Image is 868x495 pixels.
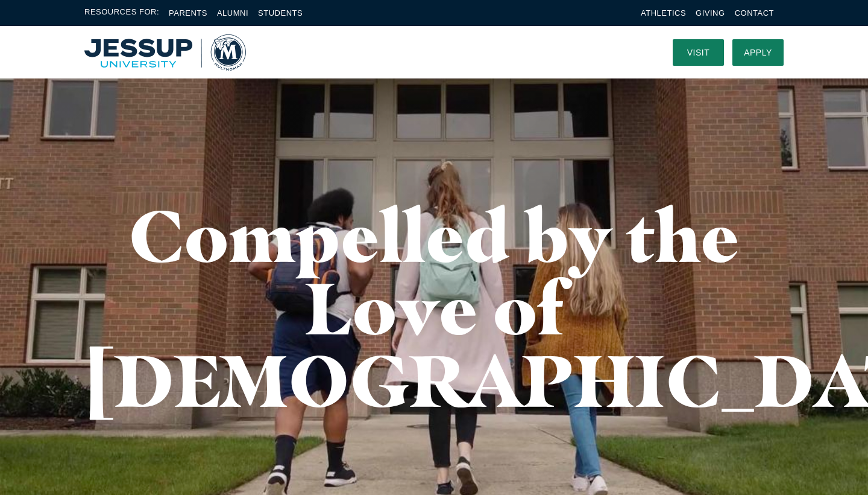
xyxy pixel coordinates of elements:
[258,8,303,18] a: Students
[696,8,725,18] a: Giving
[732,39,784,66] a: Apply
[84,6,159,20] span: Resources For:
[84,34,246,71] a: Home
[84,34,246,71] img: Multnomah University Logo
[217,8,248,18] a: Alumni
[169,8,207,18] a: Parents
[641,8,686,18] a: Athletics
[735,8,774,18] a: Contact
[673,39,724,66] a: Visit
[84,199,784,417] h1: Compelled by the Love of [DEMOGRAPHIC_DATA]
